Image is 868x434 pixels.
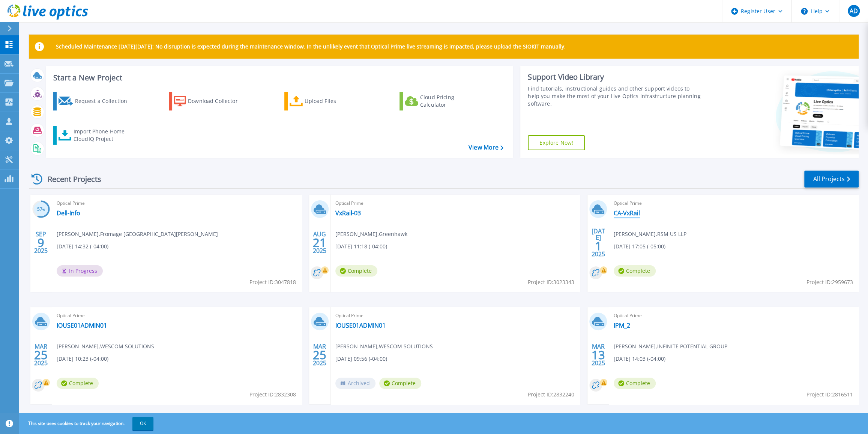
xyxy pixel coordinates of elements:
[335,199,576,207] span: Optical Prime
[335,265,377,277] span: Complete
[592,352,605,358] span: 13
[42,207,45,212] span: %
[249,390,296,399] span: Project ID: 2832308
[614,209,640,217] a: CA-VxRail
[335,355,387,363] span: [DATE] 09:56 (-04:00)
[313,239,326,246] span: 21
[335,378,375,389] span: Archived
[57,242,108,251] span: [DATE] 14:32 (-04:00)
[614,322,630,329] a: IPM_2
[849,8,857,14] span: AD
[806,278,853,286] span: Project ID: 2959673
[335,322,386,329] a: IOUSE01ADMIN01
[379,378,421,389] span: Complete
[804,171,859,188] a: All Projects
[57,342,154,351] span: [PERSON_NAME] , WESCOM SOLUTIONS
[528,278,574,286] span: Project ID: 3023343
[57,209,80,217] a: Dell-Info
[335,230,407,238] span: [PERSON_NAME] , Greenhawk
[34,352,48,358] span: 25
[591,341,605,369] div: MAR 2025
[335,209,361,217] a: VxRail-03
[169,92,252,110] a: Download Collector
[38,239,44,246] span: 9
[75,94,135,109] div: Request a Collection
[420,94,480,109] div: Cloud Pricing Calculator
[591,229,605,256] div: [DATE] 2025
[614,265,656,277] span: Complete
[34,341,48,369] div: MAR 2025
[74,128,132,143] div: Import Phone Home CloudIQ Project
[57,230,218,238] span: [PERSON_NAME] , Fromage [GEOGRAPHIC_DATA][PERSON_NAME]
[614,342,727,351] span: [PERSON_NAME] , INFINITE POTENTIAL GROUP
[57,378,99,389] span: Complete
[132,417,153,430] button: OK
[528,85,702,107] div: Find tutorials, instructional guides and other support videos to help you make the most of your L...
[57,355,108,363] span: [DATE] 10:23 (-04:00)
[34,229,48,256] div: SEP 2025
[29,170,111,188] div: Recent Projects
[528,72,702,82] div: Support Video Library
[469,144,503,151] a: View More
[56,44,566,50] p: Scheduled Maintenance [DATE][DATE]: No disruption is expected during the maintenance window. In t...
[57,322,107,329] a: IOUSE01ADMIN01
[614,199,854,207] span: Optical Prime
[614,378,656,389] span: Complete
[57,265,103,277] span: In Progress
[284,92,368,110] a: Upload Files
[614,230,686,238] span: [PERSON_NAME] , RSM US LLP
[806,390,853,399] span: Project ID: 2816511
[53,74,503,82] h3: Start a New Project
[335,342,433,351] span: [PERSON_NAME] , WESCOM SOLUTIONS
[335,312,576,320] span: Optical Prime
[305,94,365,109] div: Upload Files
[312,229,327,256] div: AUG 2025
[614,355,665,363] span: [DATE] 14:03 (-04:00)
[335,242,387,251] span: [DATE] 11:18 (-04:00)
[614,312,854,320] span: Optical Prime
[528,135,585,150] a: Explore Now!
[528,390,574,399] span: Project ID: 2832240
[312,341,327,369] div: MAR 2025
[53,92,137,110] a: Request a Collection
[313,352,326,358] span: 25
[614,242,665,251] span: [DATE] 17:05 (-05:00)
[57,199,297,207] span: Optical Prime
[188,94,248,109] div: Download Collector
[32,205,50,214] h3: 57
[249,278,296,286] span: Project ID: 3047818
[399,92,483,110] a: Cloud Pricing Calculator
[595,243,602,249] span: 1
[21,417,153,430] span: This site uses cookies to track your navigation.
[57,312,297,320] span: Optical Prime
